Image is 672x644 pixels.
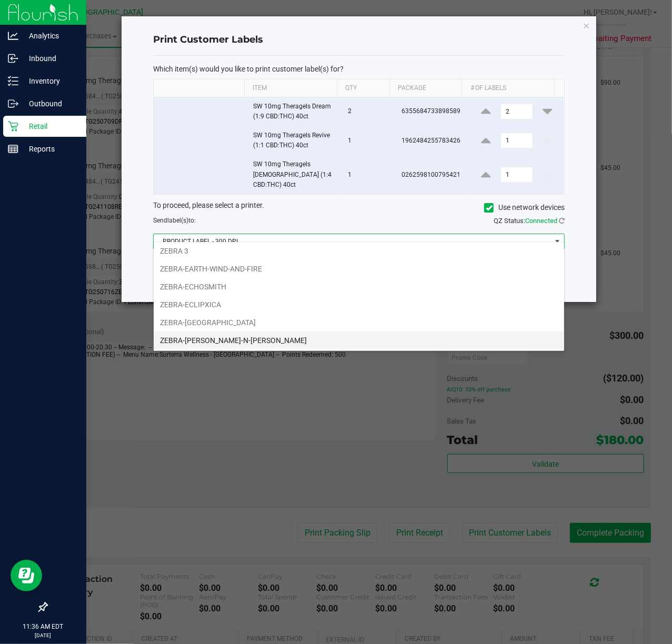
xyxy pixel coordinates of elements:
[153,217,196,224] span: Send to:
[154,314,564,331] li: ZEBRA-[GEOGRAPHIC_DATA]
[484,202,565,213] label: Use network devices
[244,79,337,97] th: Item
[154,278,564,296] li: ZEBRA-ECHOSMITH
[154,331,564,349] li: ZEBRA-[PERSON_NAME]-N-[PERSON_NAME]
[18,75,82,87] p: Inventory
[8,121,18,132] inline-svg: Retail
[5,622,82,631] p: 11:36 AM EDT
[525,217,557,225] span: Connected
[8,76,18,86] inline-svg: Inventory
[247,126,342,155] td: SW 10mg Theragels Revive (1:1 CBD:THC) 40ct
[18,143,82,155] p: Reports
[154,296,564,314] li: ZEBRA-ECLIPXICA
[153,64,565,74] p: Which item(s) would you like to print customer label(s) for?
[18,29,82,42] p: Analytics
[8,98,18,109] inline-svg: Outbound
[154,242,564,260] li: ZEBRA 3
[337,79,389,97] th: Qty
[247,97,342,126] td: SW 10mg Theragels Dream (1:9 CBD:THC) 40ct
[8,53,18,64] inline-svg: Inbound
[5,631,82,639] p: [DATE]
[18,52,82,65] p: Inbound
[342,155,395,194] td: 1
[153,33,565,47] h4: Print Customer Labels
[395,126,469,155] td: 1962484255783426
[389,79,462,97] th: Package
[8,31,18,41] inline-svg: Analytics
[18,120,82,133] p: Retail
[247,155,342,194] td: SW 10mg Theragels [DEMOGRAPHIC_DATA] (1:4 CBD:THC) 40ct
[18,97,82,110] p: Outbound
[8,144,18,154] inline-svg: Reports
[395,155,469,194] td: 0262598100795421
[462,79,554,97] th: # of labels
[154,234,551,249] span: PRODUCT LABEL - 300 DPI
[395,97,469,126] td: 6355684733898589
[145,200,573,216] div: To proceed, please select a printer.
[494,217,565,225] span: QZ Status:
[342,126,395,155] td: 1
[11,560,42,591] iframe: Resource center
[154,260,564,278] li: ZEBRA-EARTH-WIND-AND-FIRE
[342,97,395,126] td: 2
[167,217,188,224] span: label(s)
